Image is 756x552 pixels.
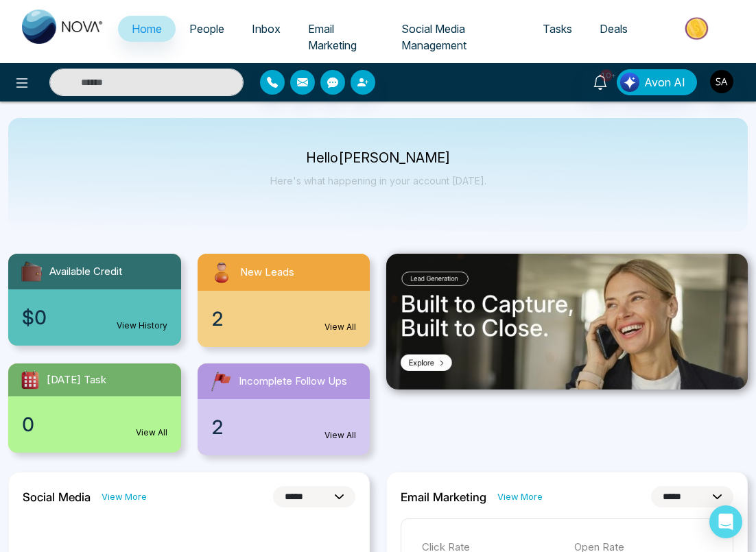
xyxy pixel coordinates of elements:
a: View More [497,490,543,503]
a: View All [324,429,356,442]
span: New Leads [240,265,294,280]
a: Deals [586,16,641,42]
span: 10+ [600,69,613,82]
a: Home [118,16,176,42]
img: newLeads.svg [209,259,235,285]
a: New Leads2View All [189,254,379,347]
a: Inbox [238,16,294,42]
span: People [189,22,224,36]
span: Home [132,22,162,36]
span: Email Marketing [308,22,357,52]
img: Nova CRM Logo [22,10,104,44]
a: View More [102,490,147,503]
img: . [386,254,748,389]
a: Email Marketing [294,16,388,58]
span: 0 [22,410,34,439]
span: Inbox [252,22,281,36]
img: availableCredit.svg [19,259,44,284]
a: Tasks [529,16,586,42]
div: Open Intercom Messenger [709,505,742,538]
img: User Avatar [710,70,733,93]
button: Avon AI [617,69,697,95]
img: Lead Flow [620,73,639,92]
a: View All [136,427,167,439]
span: Incomplete Follow Ups [239,374,347,389]
h2: Email Marketing [401,490,486,504]
span: Tasks [543,22,572,36]
p: Here's what happening in your account [DATE]. [270,175,486,187]
span: 2 [211,413,224,442]
span: [DATE] Task [47,372,106,388]
span: $0 [22,303,47,332]
a: View All [324,321,356,333]
span: Available Credit [49,264,122,280]
a: 10+ [584,69,617,93]
img: Market-place.gif [648,13,748,44]
a: Incomplete Follow Ups2View All [189,363,379,455]
p: Hello [PERSON_NAME] [270,152,486,164]
img: followUps.svg [209,369,233,394]
span: Deals [600,22,628,36]
img: todayTask.svg [19,369,41,391]
span: 2 [211,304,224,333]
span: Avon AI [644,74,685,91]
h2: Social Media [23,490,91,504]
a: People [176,16,238,42]
span: Social Media Management [401,22,466,52]
a: Social Media Management [388,16,529,58]
a: View History [117,320,167,332]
